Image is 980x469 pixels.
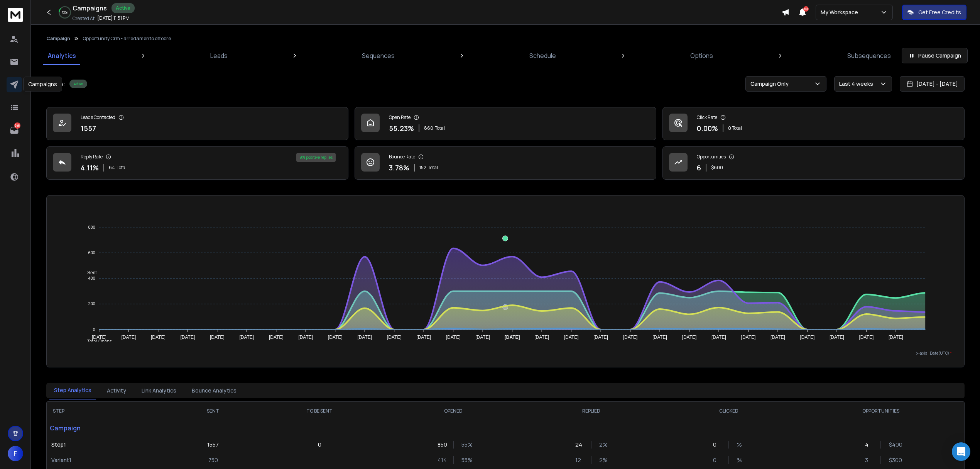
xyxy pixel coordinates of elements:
th: TO BE SENT [255,402,385,420]
div: Open Intercom Messenger [952,442,970,461]
th: REPLIED [522,402,660,420]
tspan: [DATE] [535,335,549,340]
tspan: [DATE] [269,335,284,340]
p: Opportunities [697,154,726,160]
p: 3 [865,456,873,464]
tspan: [DATE] [122,335,136,340]
p: 6 [697,162,701,173]
a: Options [686,46,718,65]
p: 1557 [81,123,96,134]
tspan: [DATE] [800,335,815,340]
p: Open Rate [389,114,411,121]
p: $ 400 [889,441,897,449]
tspan: [DATE] [594,335,608,340]
a: Bounce Rate3.78%152Total [355,146,657,180]
a: Leads [206,46,232,65]
tspan: [DATE] [417,335,431,340]
div: Active [112,3,135,13]
tspan: [DATE] [358,335,372,340]
tspan: [DATE] [92,335,106,340]
span: 860 [424,125,433,131]
p: 3.78 % [389,162,409,173]
p: 850 [438,441,445,449]
tspan: [DATE] [446,335,461,340]
tspan: 800 [88,225,95,229]
p: Campaign Only [750,80,792,88]
p: Opportunity Crm - arredamento ottobre [83,36,171,42]
p: 2 % [599,441,607,449]
tspan: [DATE] [505,335,520,340]
tspan: [DATE] [181,335,195,340]
p: 246 [14,122,20,129]
tspan: [DATE] [711,335,726,340]
tspan: [DATE] [770,335,785,340]
p: Leads Contacted [81,114,115,121]
div: Active [69,80,87,88]
button: Get Free Credits [902,5,966,20]
p: 4.11 % [81,162,99,173]
a: Schedule [525,46,561,65]
button: F [8,446,23,461]
tspan: [DATE] [859,335,874,340]
p: 750 [208,456,218,464]
p: Reply Rate [81,154,103,160]
span: 50 [803,6,809,12]
p: Leads [210,51,228,60]
span: Total [435,125,445,131]
tspan: [DATE] [564,335,579,340]
p: Get Free Credits [918,8,961,16]
a: Open Rate55.23%860Total [355,107,657,140]
a: Leads Contacted1557 [46,107,348,140]
button: Bounce Analytics [187,382,241,399]
tspan: [DATE] [652,335,667,340]
p: % [737,441,745,449]
tspan: [DATE] [682,335,697,340]
p: 55.23 % [389,123,414,134]
p: 414 [438,456,445,464]
p: [DATE] 11:51 PM [97,15,130,21]
tspan: 400 [88,276,95,280]
tspan: [DATE] [387,335,402,340]
tspan: [DATE] [476,335,490,340]
p: Last 4 weeks [839,80,876,88]
tspan: [DATE] [240,335,254,340]
p: Step 1 [51,441,167,449]
tspan: [DATE] [830,335,844,340]
p: Click Rate [697,114,717,121]
span: 64 [109,165,115,171]
a: Click Rate0.00%0 Total [662,107,965,140]
p: Subsequences [847,51,891,60]
p: $ 300 [889,456,897,464]
th: SENT [171,402,255,420]
p: 0.00 % [697,123,718,134]
a: 246 [7,122,22,138]
p: 24 [575,441,583,449]
p: $ 600 [711,165,723,171]
button: Activity [102,382,131,399]
tspan: [DATE] [328,335,343,340]
p: Schedule [529,51,556,60]
th: STEP [47,402,171,420]
p: x-axis : Date(UTC) [59,350,952,356]
p: 12 [575,456,583,464]
tspan: [DATE] [741,335,756,340]
p: Sequences [362,51,395,60]
button: [DATE] - [DATE] [900,76,965,92]
th: OPENED [385,402,522,420]
button: Step Analytics [49,382,96,399]
p: Options [690,51,713,60]
a: Opportunities6$600 [662,146,965,180]
div: 9 % positive replies [296,153,336,162]
a: Analytics [43,46,81,65]
p: Created At: [73,15,96,22]
a: Reply Rate4.11%64Total9% positive replies [46,146,348,180]
tspan: [DATE] [299,335,313,340]
th: CLICKED [660,402,798,420]
a: Sequences [357,46,399,65]
p: Bounce Rate [389,154,415,160]
p: 0 [713,456,721,464]
p: 2 % [599,456,607,464]
span: Total [117,165,127,171]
